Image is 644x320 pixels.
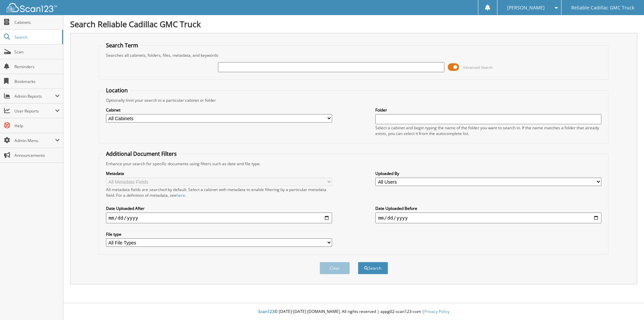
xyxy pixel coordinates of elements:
[14,19,60,25] span: Cabinets
[375,205,601,211] label: Date Uploaded Before
[258,309,274,314] span: Scan123
[14,108,55,114] span: User Reports
[106,205,332,211] label: Date Uploaded After
[176,192,185,198] a: here
[103,52,605,58] div: Searches all cabinets, folders, files, metadata, and keywords
[14,79,60,84] span: Bookmarks
[463,65,493,70] span: Advanced Search
[63,304,644,320] div: © [DATE]-[DATE] [DOMAIN_NAME]. All rights reserved | appg02-scan123-com |
[106,187,332,198] div: All metadata fields are searched by default. Select a cabinet with metadata to enable filtering b...
[103,42,142,49] legend: Search Term
[70,18,637,30] h1: Search Reliable Cadillac GMC Truck
[106,171,332,176] label: Metadata
[375,171,601,176] label: Uploaded By
[424,309,449,314] a: Privacy Policy
[106,231,332,237] label: File type
[106,213,332,223] input: start
[106,107,332,113] label: Cabinet
[14,123,60,129] span: Help
[320,262,350,274] button: Clear
[375,213,601,223] input: end
[375,107,601,113] label: Folder
[375,125,601,136] div: Select a cabinet and begin typing the name of the folder you want to search in. If the name match...
[103,150,180,157] legend: Additional Document Filters
[14,93,55,99] span: Admin Reports
[571,6,634,10] span: Reliable Cadillac GMC Truck
[507,6,545,10] span: [PERSON_NAME]
[14,138,55,143] span: Admin Menu
[7,3,57,12] img: scan123-logo-white.svg
[14,49,60,55] span: Scan
[14,34,59,40] span: Search
[103,161,605,167] div: Enhance your search for specific documents using filters such as date and file type.
[14,64,60,70] span: Reminders
[14,152,60,158] span: Announcements
[103,97,605,103] div: Optionally limit your search to a particular cabinet or folder
[358,262,388,274] button: Search
[103,87,131,94] legend: Location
